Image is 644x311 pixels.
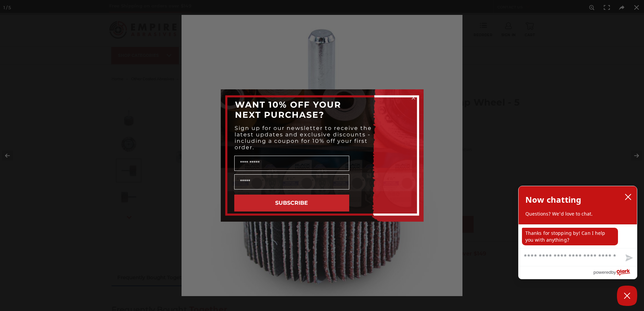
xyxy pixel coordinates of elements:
[617,286,637,306] button: Close Chatbox
[522,228,618,245] p: Thanks for stopping by! Can I help you with anything?
[235,99,341,120] span: WANT 10% OFF YOUR NEXT PURCHASE?
[519,224,637,248] div: chat
[620,250,637,266] button: Send message
[518,186,637,279] div: olark chatbox
[623,192,634,202] button: close chatbox
[234,174,349,190] input: Email
[611,268,616,276] span: by
[593,266,637,279] a: Powered by Olark
[235,125,372,151] span: Sign up for our newsletter to receive the latest updates and exclusive discounts - including a co...
[593,268,611,276] span: powered
[410,94,417,101] button: Close dialog
[525,210,630,217] p: Questions? We'd love to chat.
[525,193,581,206] h2: Now chatting
[234,195,349,212] button: SUBSCRIBE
